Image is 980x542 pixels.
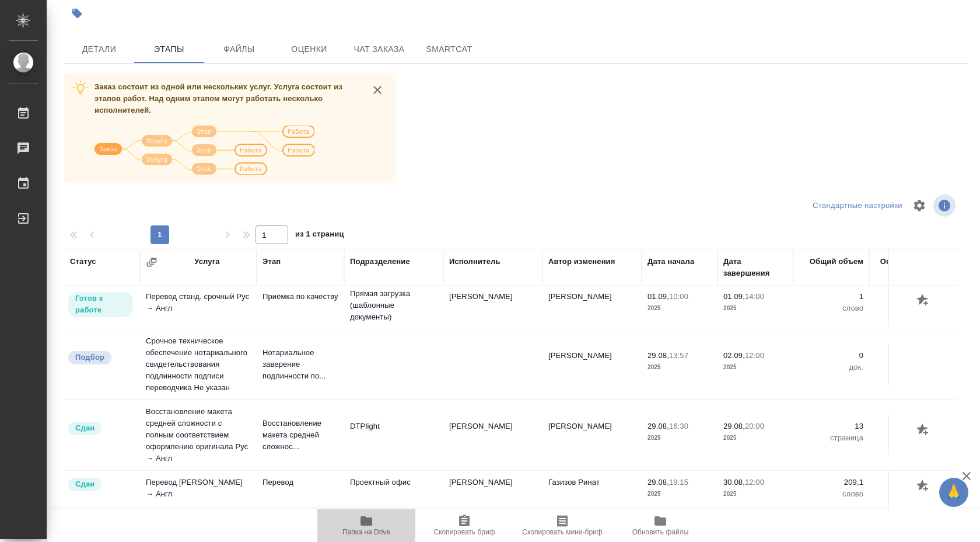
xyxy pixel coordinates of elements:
p: 14:00 [745,292,764,301]
span: 🙏 [944,480,964,505]
div: Услуга [194,256,219,267]
div: Этап [262,256,281,267]
p: 2025 [723,432,787,444]
p: 2025 [723,362,787,373]
button: Добавить тэг [64,1,90,26]
p: 29.08, [723,422,745,430]
span: Чат заказа [351,42,407,57]
p: Подбор [75,352,104,363]
p: 13:57 [669,351,688,360]
p: 16:30 [669,422,688,430]
button: Папка на Drive [317,509,415,542]
button: 🙏 [939,478,968,507]
p: 30.08, [723,478,745,487]
button: Добавить оценку [914,477,933,496]
td: [PERSON_NAME] [542,415,642,456]
p: слово [875,303,939,314]
p: 2025 [647,362,712,373]
td: [PERSON_NAME] [542,285,642,326]
span: из 1 страниц [295,227,344,244]
p: слово [799,303,863,314]
td: DTPlight [344,415,443,456]
p: 2025 [647,432,712,444]
p: 2025 [647,488,712,500]
div: Общий объем [810,256,863,267]
td: [PERSON_NAME] [542,344,642,385]
button: Обновить файлы [611,509,709,542]
span: Заказ состоит из одной или нескольких услуг. Услуга состоит из этапов работ. Над одним этапом мог... [94,82,342,114]
p: 19:15 [669,478,688,487]
td: Перевод [PERSON_NAME] → Англ [140,471,257,512]
p: 1 [799,291,863,303]
p: Восстановление макета средней сложнос... [262,418,338,453]
td: [PERSON_NAME] [443,285,542,326]
p: 209,1 [875,477,939,488]
p: 20:00 [745,422,764,430]
p: 29.08, [647,478,669,487]
span: Настроить таблицу [905,192,933,220]
p: 0 [875,350,939,362]
button: Скопировать бриф [415,509,513,542]
td: Восстановление макета средней сложности с полным соответствием оформлению оригинала Рус → Англ [140,400,257,470]
td: Прямая загрузка (шаблонные документы) [344,282,443,329]
p: слово [799,488,863,500]
p: Перевод [262,477,338,488]
span: Файлы [211,42,267,57]
p: Сдан [75,422,94,434]
div: Подразделение [350,256,410,267]
p: слово [875,488,939,500]
p: 29.08, [647,351,669,360]
p: 2025 [723,303,787,314]
div: split button [810,197,905,215]
button: close [369,81,386,99]
td: Газизов Ринат [542,471,642,512]
p: 12:00 [745,478,764,487]
td: [PERSON_NAME] [443,471,542,512]
div: Автор изменения [548,256,615,267]
td: Перевод станд. срочный Рус → Англ [140,285,257,326]
p: 29.08, [647,422,669,430]
span: Посмотреть информацию [933,194,958,217]
p: Сдан [75,478,94,490]
p: Готов к работе [75,293,126,316]
p: 0 [799,350,863,362]
p: страница [799,432,863,444]
p: 13 [799,421,863,432]
span: Скопировать бриф [433,528,495,536]
p: 13 [875,421,939,432]
span: Папка на Drive [342,528,390,536]
div: Дата завершения [723,256,787,279]
button: Добавить оценку [914,421,933,440]
span: Детали [71,42,127,57]
td: [PERSON_NAME] [443,415,542,456]
p: 1 [875,291,939,303]
div: Дата начала [647,256,694,267]
span: SmartCat [421,42,477,57]
p: 2025 [723,488,787,500]
button: Сгруппировать [146,256,157,268]
p: 2025 [647,303,712,314]
span: Скопировать мини-бриф [522,528,602,536]
div: Исполнитель [449,256,501,267]
p: 01.09, [647,292,669,301]
span: Оценки [281,42,337,57]
span: Этапы [141,42,197,57]
p: док. [799,362,863,373]
td: Проектный офис [344,471,443,512]
p: 02.09, [723,351,745,360]
span: Обновить файлы [632,528,689,536]
p: страница [875,432,939,444]
p: Нотариальное заверение подлинности по... [262,347,338,382]
div: Статус [70,256,96,267]
button: Добавить оценку [914,291,933,311]
p: 01.09, [723,292,745,301]
td: Срочное техническое обеспечение нотариального свидетельствования подлинности подписи переводчика ... [140,329,257,399]
p: 12:00 [745,351,764,360]
button: Скопировать мини-бриф [513,509,611,542]
div: Оплачиваемый объем [875,256,939,279]
p: 10:00 [669,292,688,301]
p: 209,1 [799,477,863,488]
p: док. [875,362,939,373]
p: Приёмка по качеству [262,291,338,303]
